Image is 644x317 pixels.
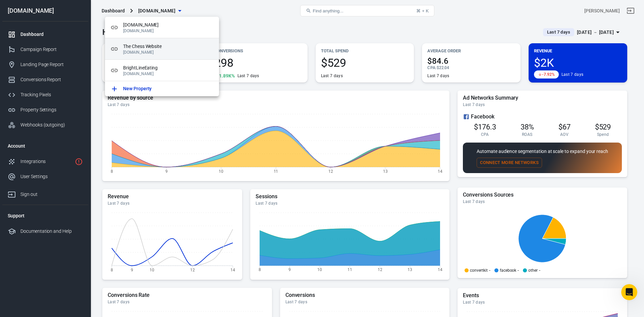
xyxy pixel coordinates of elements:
[123,71,214,76] p: [DOMAIN_NAME]
[123,64,214,71] span: BrightLineEating
[105,60,219,81] div: BrightLineEating[DOMAIN_NAME]
[105,38,219,60] div: The Chess Website[DOMAIN_NAME]
[123,29,214,33] p: [DOMAIN_NAME]
[123,21,214,29] span: [DOMAIN_NAME]
[123,50,214,55] p: [DOMAIN_NAME]
[123,43,214,50] span: The Chess Website
[123,85,152,92] p: New Property
[105,17,219,38] div: [DOMAIN_NAME][DOMAIN_NAME]
[105,81,219,96] a: New Property
[621,284,637,300] iframe: Intercom live chat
